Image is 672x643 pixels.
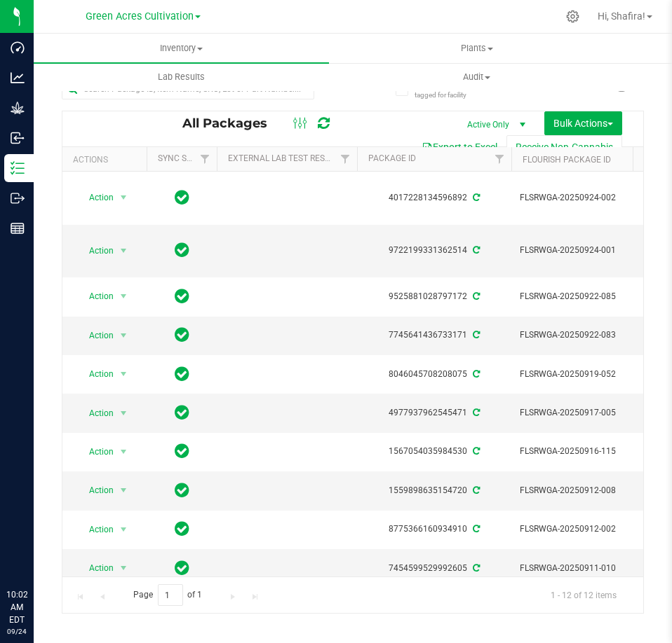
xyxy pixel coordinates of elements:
button: Receive Non-Cannabis [506,135,622,159]
span: select [115,480,133,500]
div: 9525881028797172 [355,290,513,303]
a: Sync Status [158,153,212,163]
span: Action [76,326,114,345]
div: 4017228134596892 [355,191,513,205]
span: select [115,188,133,207]
span: Action [76,241,114,261]
div: 7745641436733171 [355,329,513,342]
span: select [115,326,133,345]
span: FLSRWGA-20250919-052 [520,368,657,381]
div: Manage settings [564,10,582,23]
inline-svg: Inbound [11,131,25,145]
span: Sync from Compliance System [471,330,480,340]
span: FLSRWGA-20250924-001 [520,244,657,257]
span: In Sync [175,286,189,306]
a: Package ID [368,153,416,163]
span: In Sync [175,364,189,384]
div: 1559898635154720 [355,484,513,497]
span: FLSRWGA-20250911-010 [520,562,657,575]
span: In Sync [175,325,189,345]
span: Audit [330,71,624,83]
span: FLSRWGA-20250912-002 [520,523,657,536]
span: In Sync [175,403,189,422]
span: Sync from Compliance System [471,193,480,202]
span: In Sync [175,441,189,461]
a: External Lab Test Result [228,153,338,163]
span: Sync from Compliance System [471,245,480,255]
span: select [115,442,133,462]
span: FLSRWGA-20250924-002 [520,191,657,205]
a: Plants [329,34,624,63]
iframe: Resource center unread badge [41,529,58,546]
div: 7454599529992605 [355,562,513,575]
span: Action [76,442,114,462]
a: Filter [488,147,511,171]
span: select [115,364,133,384]
span: In Sync [175,558,189,578]
span: FLSRWGA-20250922-083 [520,329,657,342]
a: Lab Results [34,62,329,92]
span: Action [76,520,114,539]
span: select [115,286,133,306]
span: Sync from Compliance System [471,485,480,495]
div: Actions [73,155,141,165]
span: Action [76,286,114,306]
input: 1 [158,584,183,606]
span: Action [76,364,114,384]
span: Sync from Compliance System [471,446,480,456]
span: FLSRWGA-20250917-005 [520,406,657,420]
span: In Sync [175,480,189,500]
inline-svg: Reports [11,221,25,235]
a: Filter [194,147,217,171]
span: select [115,520,133,539]
span: Action [76,403,114,423]
span: Lab Results [139,71,224,83]
span: Action [76,188,114,207]
span: Sync from Compliance System [471,369,480,379]
div: 8046045708208075 [355,368,513,381]
a: Audit [329,62,624,92]
inline-svg: Inventory [11,161,25,175]
span: Inventory [34,42,329,55]
p: 10:02 AM EDT [6,588,27,626]
inline-svg: Outbound [11,191,25,205]
span: Sync from Compliance System [471,291,480,301]
span: select [115,403,133,423]
span: select [115,241,133,261]
div: 9722199331362514 [355,244,513,257]
a: Flourish Package ID [523,155,611,165]
span: Green Acres Cultivation [86,11,194,22]
a: Filter [334,147,357,171]
span: Sync from Compliance System [471,563,480,573]
span: 1 - 12 of 12 items [539,584,628,605]
span: Sync from Compliance System [471,524,480,534]
span: Plants [330,42,624,55]
span: In Sync [175,519,189,539]
inline-svg: Grow [11,101,25,115]
span: All Packages [182,116,281,131]
span: select [115,558,133,578]
span: Action [76,558,114,578]
span: In Sync [175,188,189,207]
iframe: Resource center [14,531,56,573]
span: Sync from Compliance System [471,408,480,417]
span: FLSRWGA-20250922-085 [520,290,657,303]
span: Page of 1 [121,584,214,606]
inline-svg: Analytics [11,71,25,85]
span: Action [76,480,114,500]
span: Hi, Shafira! [598,11,645,22]
p: 09/24 [6,626,27,637]
div: 1567054035984530 [355,445,513,458]
inline-svg: Dashboard [11,41,25,55]
span: FLSRWGA-20250916-115 [520,445,657,458]
div: 8775366160934910 [355,523,513,536]
span: Bulk Actions [553,118,613,129]
a: Inventory [34,34,329,63]
span: In Sync [175,240,189,260]
button: Bulk Actions [544,111,622,135]
div: 4977937962545471 [355,406,513,420]
button: Export to Excel [412,135,506,159]
span: FLSRWGA-20250912-008 [520,484,657,497]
